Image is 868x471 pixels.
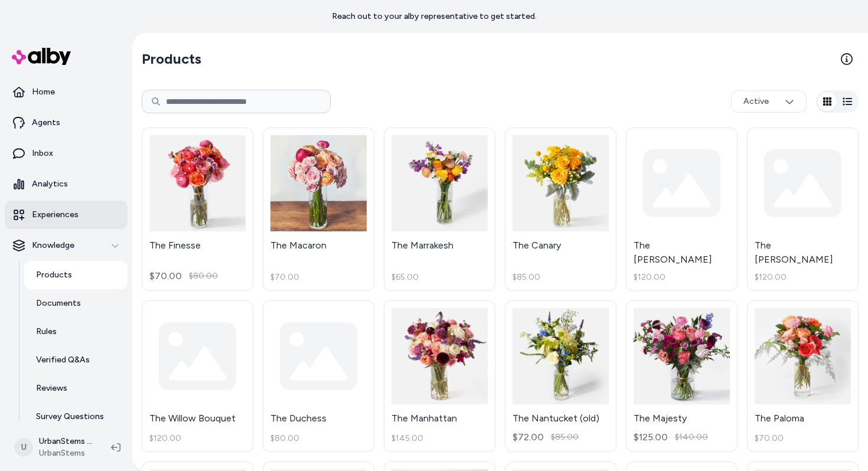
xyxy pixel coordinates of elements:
[39,436,92,447] p: UrbanStems Shopify
[332,11,537,22] p: Reach out to your alby representative to get started.
[263,127,374,291] a: The MacaronThe Macaron$70.00
[5,170,128,198] a: Analytics
[142,127,253,291] a: The FinesseThe Finesse$70.00$80.00
[32,117,60,129] p: Agents
[626,300,738,452] a: The MajestyThe Majesty$125.00$140.00
[32,86,55,98] p: Home
[626,127,738,291] a: The [PERSON_NAME]$120.00
[32,209,79,221] p: Experiences
[36,297,81,309] p: Documents
[5,109,128,137] a: Agents
[505,300,616,452] a: The Nantucket (old)The Nantucket (old)$72.00$85.00
[32,240,74,251] p: Knowledge
[142,50,201,68] h2: Products
[384,300,495,452] a: The ManhattanThe Manhattan$145.00
[36,326,57,338] p: Rules
[24,374,128,403] a: Reviews
[747,127,859,291] a: The [PERSON_NAME]$120.00
[12,48,71,65] img: alby Logo
[24,318,128,346] a: Rules
[32,148,53,159] p: Inbox
[39,447,92,459] span: UrbanStems
[24,403,128,431] a: Survey Questions
[24,346,128,374] a: Verified Q&As
[36,411,104,423] p: Survey Questions
[36,269,72,281] p: Products
[5,78,128,106] a: Home
[36,354,90,366] p: Verified Q&As
[505,127,616,291] a: The CanaryThe Canary$85.00
[24,289,128,318] a: Documents
[5,201,128,229] a: Experiences
[7,429,102,466] button: UUrbanStems ShopifyUrbanStems
[731,90,807,113] button: Active
[384,127,495,291] a: The MarrakeshThe Marrakesh$65.00
[24,261,128,289] a: Products
[142,300,253,452] a: The Willow Bouquet$120.00
[263,300,374,452] a: The Duchess$80.00
[32,178,68,190] p: Analytics
[14,438,33,457] span: U
[747,300,859,452] a: The PalomaThe Paloma$70.00
[5,231,128,260] button: Knowledge
[36,382,67,394] p: Reviews
[5,139,128,168] a: Inbox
